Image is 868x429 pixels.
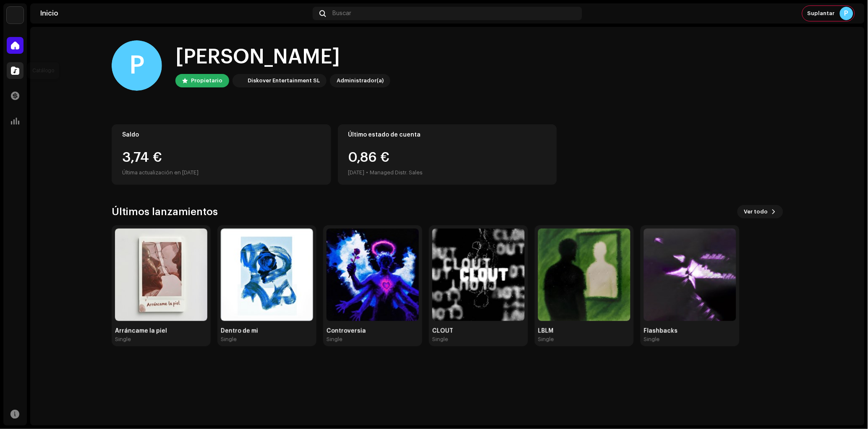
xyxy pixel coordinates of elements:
button: Ver todo [737,205,783,218]
div: Propietario [191,76,222,86]
div: Dentro de mi [221,328,313,334]
div: Inicio [40,10,309,17]
h3: Últimos lanzamientos [112,205,218,218]
re-o-card-value: Último estado de cuenta [338,124,557,185]
img: 683552b6-62a5-4b37-ab85-442d7687f6f2 [432,229,525,321]
div: Administrador(a) [337,76,384,86]
div: P [840,7,853,20]
div: Diskover Entertainment SL [248,76,320,86]
img: 00de971e-2bb3-4004-a94d-0457191ab559 [644,229,736,321]
span: Buscar [332,10,351,17]
div: Single [115,336,131,343]
div: [DATE] [348,168,365,178]
re-o-card-value: Saldo [112,124,331,185]
div: Última actualización en [DATE] [122,168,321,178]
img: faa0ebf5-8045-4caa-9e92-64ce7467f067 [221,229,313,321]
div: Single [432,336,448,343]
div: Managed Distr. Sales [370,168,423,178]
div: Single [327,336,342,343]
div: Single [644,336,660,343]
img: aec0c1cf-dfde-4c6f-9da8-5576cfe2a84a [327,229,419,321]
div: Saldo [122,132,321,138]
div: Single [538,336,554,343]
div: Flashbacks [644,328,736,334]
div: LBLM [538,328,630,334]
div: P [112,40,162,91]
img: 0b0e8e01-9cd1-49c0-933a-10693959a5d6 [115,229,207,321]
span: Suplantar [808,10,835,17]
div: • [366,168,369,178]
div: Controversia [327,328,419,334]
img: 297a105e-aa6c-4183-9ff4-27133c00f2e2 [234,76,244,86]
img: 297a105e-aa6c-4183-9ff4-27133c00f2e2 [7,7,24,24]
div: Single [221,336,237,343]
div: Arráncame la piel [115,328,207,334]
img: 1347d66b-97fe-403d-b9c1-714f3cafd4f8 [538,229,630,321]
span: Ver todo [744,203,768,220]
div: [PERSON_NAME] [175,44,390,71]
div: CLOUT [432,328,525,334]
div: Último estado de cuenta [348,132,547,138]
